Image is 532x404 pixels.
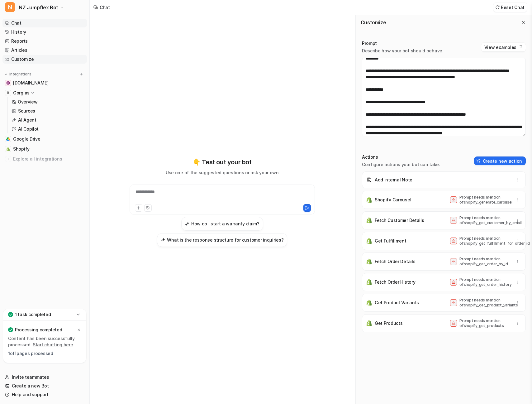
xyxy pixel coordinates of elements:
button: What is the response structure for customer inquiries?What is the response structure for customer... [157,233,287,247]
p: Configure actions your bot can take. [362,161,440,168]
p: Use one of the suggested questions or ask your own [166,169,279,176]
a: Overview [9,98,87,106]
span: Google Drive [13,136,40,142]
p: AI Copilot [18,126,39,132]
span: N [5,2,15,12]
p: Fetch Order History [375,279,416,285]
img: explore all integrations [5,156,11,162]
img: Google Drive [6,137,10,141]
a: ShopifyShopify [2,145,87,153]
button: Integrations [2,71,33,77]
img: Get Product Variants icon [366,300,372,306]
button: How do I start a warranty claim?How do I start a warranty claim? [181,217,263,231]
p: Integrations [9,72,31,77]
span: [DOMAIN_NAME] [13,80,48,86]
div: Chat [100,4,110,11]
button: Close flyout [520,19,527,26]
p: Prompt needs mention of shopify_get_order_history [459,277,509,287]
p: Prompt [362,40,444,46]
p: 👇 Test out your bot [193,157,251,167]
a: Articles [2,46,87,55]
p: Gorgias [13,90,30,96]
p: Get Product Variants [375,300,419,306]
p: Prompt needs mention of shopify_get_products [459,318,509,328]
img: Shopify [6,147,10,151]
img: Fetch Customer Details icon [366,217,372,224]
p: Prompt needs mention of shopify_get_fulfillment_for_order_id [459,236,509,246]
h3: What is the response structure for customer inquiries? [167,237,283,243]
h2: Customize [361,19,386,26]
span: NZ Jumpflex Bot [19,3,58,12]
img: reset [495,5,500,10]
p: Prompt needs mention of shopify_get_customer_by_email [459,215,509,225]
p: Prompt needs mention of shopify_generate_carousel [459,195,509,205]
p: AI Agent [18,117,36,123]
a: Create a new Bot [2,382,87,390]
button: View examples [481,43,526,51]
p: Fetch Order Details [375,258,416,265]
a: Google DriveGoogle Drive [2,135,87,143]
a: Chat [2,19,87,27]
p: Add Internal Note [375,177,412,183]
p: Actions [362,154,440,160]
a: Help and support [2,390,87,399]
img: expand menu [4,72,8,76]
a: AI Agent [9,116,87,124]
img: What is the response structure for customer inquiries? [161,238,165,242]
img: Get Products icon [366,320,372,326]
img: Shopify Carousel icon [366,197,372,203]
p: Get Products [375,320,403,326]
p: Prompt needs mention of shopify_get_order_by_id [459,257,509,267]
button: Create new action [474,156,526,165]
p: Content has been successfully processed. [8,335,81,348]
img: menu_add.svg [79,72,83,76]
p: Prompt needs mention of shopify_get_product_variants [459,298,509,308]
img: Get Fulfillment icon [366,238,372,244]
p: Sources [18,108,35,114]
span: Shopify [13,146,30,152]
p: Processing completed [15,327,62,333]
a: www.jumpflex.co.nz[DOMAIN_NAME] [2,79,87,87]
a: History [2,28,87,36]
img: www.jumpflex.co.nz [6,81,10,85]
a: Sources [9,107,87,115]
p: 1 task completed [15,311,51,318]
a: AI Copilot [9,125,87,133]
a: Customize [2,55,87,64]
p: 1 of 1 pages processed [8,350,81,357]
a: Reports [2,37,87,46]
p: Shopify Carousel [375,197,411,203]
img: How do I start a warranty claim? [185,221,189,226]
img: Fetch Order History icon [366,279,372,285]
a: Explore all integrations [2,155,87,163]
img: create-action-icon.svg [477,159,481,163]
img: Gorgias [6,91,10,95]
p: Fetch Customer Details [375,217,424,224]
img: Fetch Order Details icon [366,258,372,265]
p: Get Fulfillment [375,238,406,244]
span: Explore all integrations [13,154,84,164]
button: Reset Chat [493,3,527,12]
a: Invite teammates [2,373,87,382]
p: Describe how your bot should behave. [362,48,444,54]
p: Overview [18,99,38,105]
h3: How do I start a warranty claim? [191,220,259,227]
img: Add Internal Note icon [366,177,372,183]
a: Start chatting here [33,342,73,347]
